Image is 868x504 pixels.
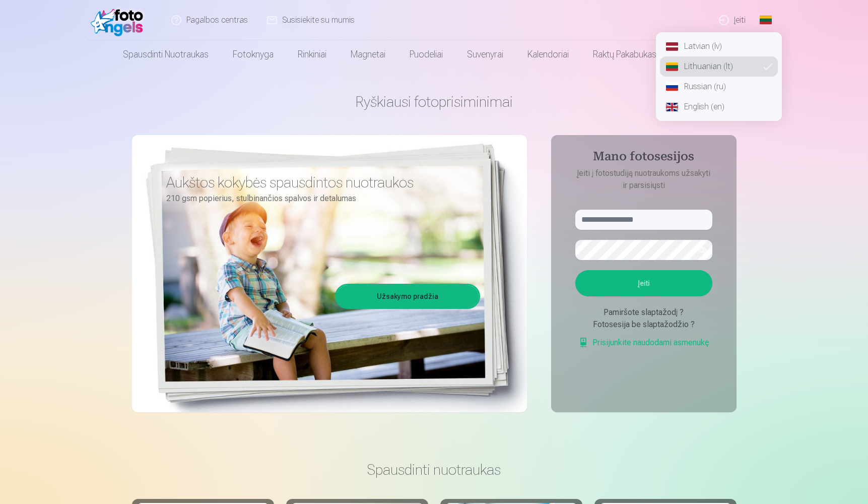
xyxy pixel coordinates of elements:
[575,306,712,319] div: Pamiršote slaptažodį ?
[286,40,339,69] a: Rinkiniai
[660,77,778,97] a: Russian (ru)
[337,285,479,307] a: Užsakymo pradžia
[397,40,455,69] a: Puodeliai
[132,93,737,111] h1: Ryškiausi fotoprisiminimai
[660,97,778,117] a: English (en)
[455,40,515,69] a: Suvenyrai
[575,319,712,331] div: Fotosesija be slaptažodžio ?
[166,173,473,192] h3: Aukštos kokybės spausdintos nuotraukos
[578,337,709,349] a: Prisijunkite naudodami asmenukę
[575,270,712,296] button: Įeiti
[565,149,722,167] h4: Mano fotosesijos
[515,40,581,69] a: Kalendoriai
[660,36,778,56] a: Latvian (lv)
[656,32,782,121] nav: Global
[565,167,722,192] p: Įeiti į fotostudiją nuotraukoms užsakyti ir parsisiųsti
[140,461,728,479] h3: Spausdinti nuotraukas
[166,192,473,206] p: 210 gsm popierius, stulbinančios spalvos ir detalumas
[91,4,149,36] img: /fa1
[221,40,286,69] a: Fotoknyga
[581,40,669,69] a: Raktų pakabukas
[339,40,397,69] a: Magnetai
[111,40,221,69] a: Spausdinti nuotraukas
[660,56,778,77] a: Lithuanian (lt)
